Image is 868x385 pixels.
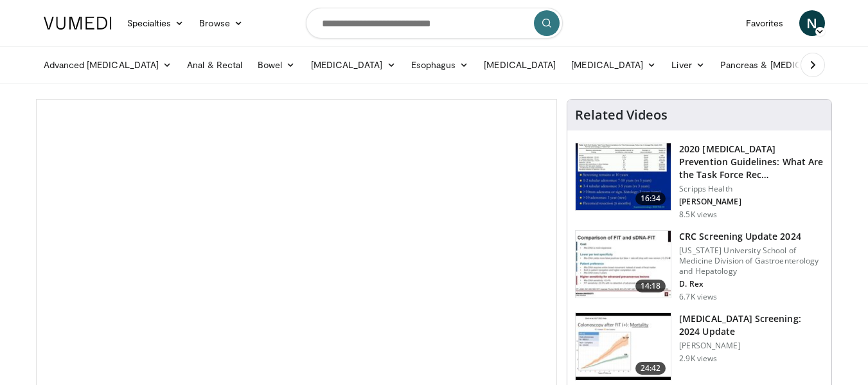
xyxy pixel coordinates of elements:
h3: 2020 [MEDICAL_DATA] Prevention Guidelines: What Are the Task Force Rec… [679,143,824,181]
a: 16:34 2020 [MEDICAL_DATA] Prevention Guidelines: What Are the Task Force Rec… Scripps Health [PER... [575,143,824,220]
h3: CRC Screening Update 2024 [679,230,824,243]
a: Specialties [120,10,192,36]
a: Anal & Rectal [179,52,250,78]
a: Liver [664,52,712,78]
h3: [MEDICAL_DATA] Screening: 2024 Update [679,312,824,338]
a: Pancreas & [MEDICAL_DATA] [713,52,863,78]
img: 1ac37fbe-7b52-4c81-8c6c-a0dd688d0102.150x105_q85_crop-smart_upscale.jpg [576,143,671,210]
p: Scripps Health [679,184,824,194]
a: Advanced [MEDICAL_DATA] [36,52,180,78]
a: Favorites [738,10,792,36]
img: VuMedi Logo [44,17,112,30]
h4: Related Videos [575,107,668,123]
p: 2.9K views [679,354,717,364]
span: 24:42 [635,362,666,375]
p: [US_STATE] University School of Medicine Division of Gastroenterology and Hepatology [679,246,824,276]
a: 24:42 [MEDICAL_DATA] Screening: 2024 Update [PERSON_NAME] 2.9K views [575,312,824,381]
p: [PERSON_NAME] [679,197,824,207]
input: Search topics, interventions [306,8,563,39]
p: 8.5K views [679,210,717,220]
span: 14:18 [635,280,666,292]
img: ac114b1b-ca58-43de-a309-898d644626b7.150x105_q85_crop-smart_upscale.jpg [576,313,671,380]
img: 91500494-a7c6-4302-a3df-6280f031e251.150x105_q85_crop-smart_upscale.jpg [576,231,671,298]
a: [MEDICAL_DATA] [303,52,403,78]
a: Browse [191,10,251,36]
p: [PERSON_NAME] [679,341,824,351]
a: N [799,10,825,36]
a: [MEDICAL_DATA] [563,52,664,78]
a: Esophagus [403,52,477,78]
p: D. Rex [679,279,824,289]
span: 16:34 [635,192,666,205]
a: 14:18 CRC Screening Update 2024 [US_STATE] University School of Medicine Division of Gastroentero... [575,230,824,302]
a: [MEDICAL_DATA] [476,52,563,78]
a: Bowel [250,52,303,78]
p: 6.7K views [679,292,717,302]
